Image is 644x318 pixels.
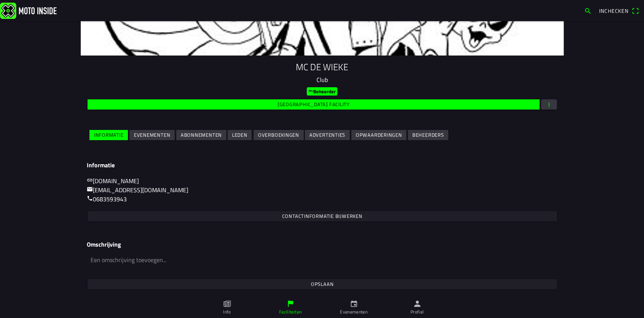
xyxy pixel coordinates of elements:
h3: Informatie [87,162,558,169]
a: link[DOMAIN_NAME] [87,176,139,185]
a: Incheckenqr scanner [595,4,642,17]
ion-button: Leden [227,130,252,140]
a: search [580,4,595,17]
ion-icon: mail [87,186,93,192]
ion-badge: Beheerder [307,87,337,96]
h1: MC DE WIEKE [87,62,558,73]
ion-button: Abonnementen [176,130,226,140]
a: call0683593943 [87,195,127,204]
h3: Omschrijving [87,241,558,248]
p: Club [87,75,558,84]
ion-icon: link [87,177,93,183]
ion-icon: key [308,88,313,93]
ion-label: Profiel [410,309,424,315]
ion-button: Advertenties [305,130,350,140]
ion-button: Evenementen [129,130,175,140]
ion-icon: flag [286,299,295,308]
ion-button: Informatie [89,130,128,140]
ion-icon: paper [223,299,231,308]
a: mail[EMAIL_ADDRESS][DOMAIN_NAME] [87,185,188,195]
ion-button: [GEOGRAPHIC_DATA] facility [88,99,539,110]
ion-label: Info [223,309,231,315]
ion-icon: calendar [350,299,358,308]
ion-button: Overboekingen [254,130,304,140]
ion-button: Contactinformatie bijwerken [88,211,557,221]
ion-button: Opwaarderingen [351,130,406,140]
ion-button: Beheerders [408,130,448,140]
span: Inchecken [599,7,629,15]
ion-icon: call [87,195,93,201]
ion-label: Faciliteiten [279,309,301,315]
ion-button: Opslaan [88,279,557,289]
ion-icon: person [413,299,421,308]
ion-label: Evenementen [340,309,367,315]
